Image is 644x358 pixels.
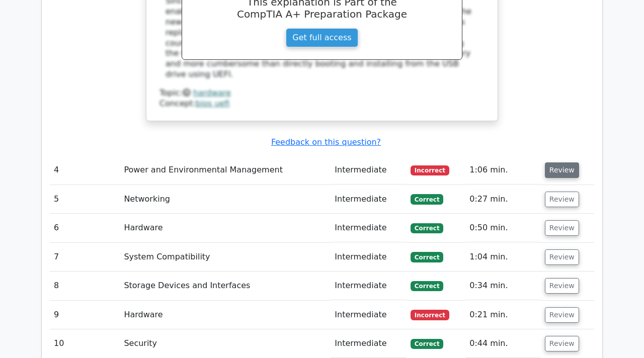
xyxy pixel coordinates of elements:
[196,99,230,108] a: bios uefi
[331,243,407,272] td: Intermediate
[545,220,579,236] button: Review
[545,336,579,351] button: Review
[193,88,231,98] a: hardware
[411,339,443,349] span: Correct
[271,137,381,147] a: Feedback on this question?
[465,243,541,272] td: 1:04 min.
[120,185,331,214] td: Networking
[120,329,331,358] td: Security
[331,272,407,300] td: Intermediate
[465,214,541,242] td: 0:50 min.
[465,156,541,185] td: 1:06 min.
[286,28,358,47] a: Get full access
[331,156,407,185] td: Intermediate
[545,249,579,265] button: Review
[411,165,449,175] span: Incorrect
[159,99,485,109] div: Concept:
[120,243,331,272] td: System Compatibility
[331,214,407,242] td: Intermediate
[50,329,120,358] td: 10
[331,329,407,358] td: Intermediate
[50,301,120,329] td: 9
[120,301,331,329] td: Hardware
[465,301,541,329] td: 0:21 min.
[120,214,331,242] td: Hardware
[465,329,541,358] td: 0:44 min.
[50,214,120,242] td: 6
[411,223,443,233] span: Correct
[411,194,443,204] span: Correct
[411,252,443,262] span: Correct
[159,88,485,99] div: Topic:
[331,301,407,329] td: Intermediate
[50,272,120,300] td: 8
[120,272,331,300] td: Storage Devices and Interfaces
[120,156,331,185] td: Power and Environmental Management
[545,307,579,323] button: Review
[411,281,443,291] span: Correct
[50,185,120,214] td: 5
[50,156,120,185] td: 4
[465,272,541,300] td: 0:34 min.
[545,162,579,178] button: Review
[331,185,407,214] td: Intermediate
[465,185,541,214] td: 0:27 min.
[545,192,579,207] button: Review
[545,278,579,294] button: Review
[50,243,120,272] td: 7
[411,310,449,320] span: Incorrect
